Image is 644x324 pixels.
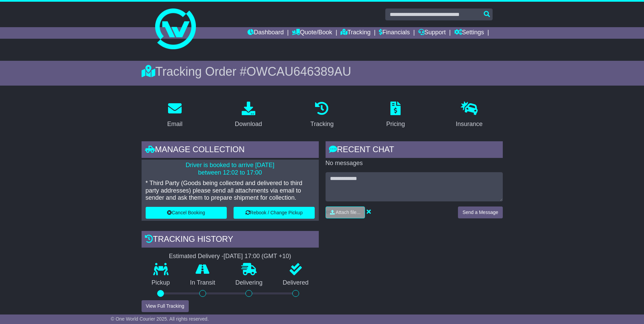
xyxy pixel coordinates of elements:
p: Pickup [142,279,180,287]
div: RECENT CHAT [326,141,503,160]
p: Driver is booked to arrive [DATE] between 12:02 to 17:00 [146,162,315,176]
div: Estimated Delivery - [142,253,319,260]
a: Email [163,99,187,131]
div: Insurance [456,120,483,129]
button: View Full Tracking [142,300,189,312]
a: Support [418,27,446,39]
a: Quote/Book [292,27,332,39]
p: Delivered [273,279,319,287]
a: Financials [379,27,410,39]
span: © One World Courier 2025. All rights reserved. [111,316,209,322]
a: Tracking [341,27,370,39]
div: Download [235,120,262,129]
a: Dashboard [247,27,284,39]
div: Tracking Order # [142,64,503,79]
div: Tracking history [142,231,319,249]
button: Send a Message [458,206,502,218]
button: Cancel Booking [146,207,227,219]
div: Manage collection [142,141,319,160]
p: * Third Party (Goods being collected and delivered to third party addresses) please send all atta... [146,180,315,202]
a: Download [231,99,266,131]
div: [DATE] 17:00 (GMT +10) [224,253,291,260]
p: In Transit [180,279,225,287]
button: Rebook / Change Pickup [234,207,315,219]
div: Email [167,120,182,129]
p: Delivering [225,279,273,287]
p: No messages [326,160,503,167]
a: Insurance [452,99,487,131]
a: Settings [454,27,484,39]
span: OWCAU646389AU [246,65,351,78]
a: Tracking [306,99,338,131]
div: Pricing [386,120,405,129]
a: Pricing [382,99,409,131]
div: Tracking [310,120,333,129]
